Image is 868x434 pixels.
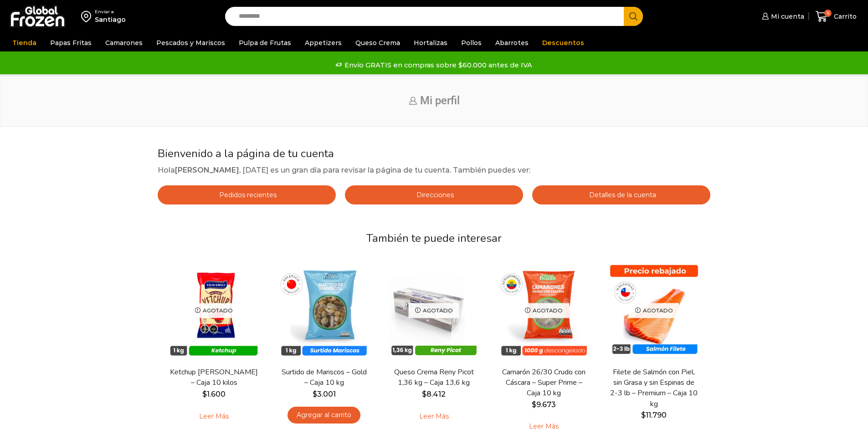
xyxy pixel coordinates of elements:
a: Descuentos [538,34,589,51]
a: Leé más sobre “Ketchup Traverso - Caja 10 kilos” [185,407,243,426]
span: $ [532,400,536,409]
span: $ [641,411,646,419]
a: Pedidos recientes [158,185,336,204]
a: Tienda [8,34,41,51]
span: Direcciones [414,191,454,199]
a: Surtido de Mariscos – Gold – Caja 10 kg [279,367,369,388]
a: Mi cuenta [760,7,804,26]
span: $ [422,390,426,398]
a: Pollos [457,34,486,51]
a: Pulpa de Frutas [234,34,296,51]
bdi: 1.600 [202,390,226,398]
a: 6 Carrito [813,6,859,27]
span: 6 [824,10,832,17]
bdi: 11.790 [641,411,667,419]
a: Direcciones [345,185,523,204]
p: Hola , [DATE] es un gran día para revisar la página de tu cuenta. También puedes ver: [158,164,710,176]
img: address-field-icon.svg [81,9,95,24]
bdi: 3.001 [313,390,336,398]
a: Papas Fritas [46,34,96,51]
p: Agotado [629,303,679,318]
p: Agotado [519,303,569,318]
a: Camarón 26/30 Crudo con Cáscara – Super Prime – Caja 10 kg [499,367,589,399]
a: Queso Crema Reny Picot 1,36 kg – Caja 13,6 kg [390,367,479,388]
a: Appetizers [300,34,346,51]
a: Leé más sobre “Queso Crema Reny Picot 1,36 kg - Caja 13,6 kg” [405,407,463,426]
p: Agotado [409,303,459,318]
span: Mi cuenta [769,12,804,21]
span: $ [202,390,207,398]
a: Pescados y Mariscos [152,34,230,51]
span: Bienvenido a la página de tu cuenta [158,146,334,161]
a: Abarrotes [491,34,533,51]
span: Pedidos recientes [217,191,277,199]
bdi: 8.412 [422,390,446,398]
bdi: 9.673 [532,400,556,409]
button: Search button [624,7,643,26]
div: Enviar a [95,9,126,15]
a: Detalles de la cuenta [532,185,710,204]
a: Ketchup [PERSON_NAME] – Caja 10 kilos [169,367,259,388]
a: Queso Crema [351,34,405,51]
div: Santiago [95,15,126,24]
a: Camarones [101,34,147,51]
a: Hortalizas [409,34,452,51]
span: $ [313,390,317,398]
p: Agotado [189,303,239,318]
a: Agregar al carrito: “Surtido de Mariscos - Gold - Caja 10 kg” [288,407,360,424]
span: Detalles de la cuenta [587,191,656,199]
span: También te puede interesar [366,231,502,245]
span: Mi perfil [420,94,460,107]
a: Filete de Salmón con Piel, sin Grasa y sin Espinas de 2-3 lb – Premium – Caja 10 kg [610,367,699,409]
span: Carrito [832,12,857,21]
strong: [PERSON_NAME] [175,166,239,174]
